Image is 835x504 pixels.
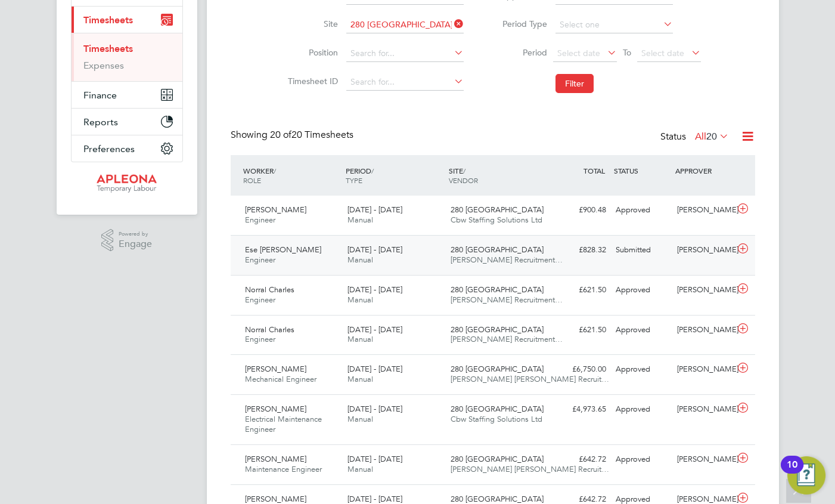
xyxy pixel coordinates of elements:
input: Select one [555,17,673,33]
span: [DATE] - [DATE] [347,364,402,374]
div: Approved [611,320,673,340]
div: SITE [446,160,549,191]
span: 280 [GEOGRAPHIC_DATA] [451,245,544,255]
span: [PERSON_NAME] Recruitment… [451,334,563,344]
span: [PERSON_NAME] [245,494,306,504]
span: 280 [GEOGRAPHIC_DATA] [451,404,544,414]
div: Showing [231,129,356,141]
span: [DATE] - [DATE] [347,205,402,215]
a: Timesheets [83,43,133,54]
div: 10 [787,465,797,480]
span: Manual [347,374,373,384]
div: Approved [611,280,673,300]
span: Norral Charles [245,285,294,295]
div: £900.48 [549,200,611,220]
span: TOTAL [583,166,605,175]
span: Manual [347,255,373,265]
span: TYPE [346,175,362,185]
span: Mechanical Engineer [245,374,316,384]
span: ROLE [243,175,261,185]
span: Norral Charles [245,324,294,335]
div: [PERSON_NAME] [672,320,734,340]
span: 280 [GEOGRAPHIC_DATA] [451,285,544,295]
span: Engineer [245,334,275,344]
div: £642.72 [549,450,611,469]
span: Cbw Staffing Solutions Ltd [451,215,542,225]
span: Engage [119,239,152,249]
span: [DATE] - [DATE] [347,324,402,335]
span: Manual [347,295,373,305]
button: Open Resource Center, 10 new notifications [787,456,825,494]
span: [DATE] - [DATE] [347,285,402,295]
span: Reports [83,116,118,128]
div: [PERSON_NAME] [672,280,734,300]
div: APPROVER [672,160,734,181]
span: To [619,45,635,60]
span: Engineer [245,295,275,305]
span: [PERSON_NAME] Recruitment… [451,255,563,265]
span: VENDOR [449,175,478,185]
div: Approved [611,450,673,469]
div: [PERSON_NAME] [672,400,734,419]
span: Ese [PERSON_NAME] [245,245,321,255]
a: Powered byEngage [101,229,152,252]
div: Approved [611,360,673,379]
div: £828.32 [549,240,611,260]
span: Engineer [245,255,275,265]
span: / [463,166,465,175]
span: [PERSON_NAME] [245,404,306,414]
span: 20 [706,131,717,143]
span: Electrical Maintenance Engineer [245,414,322,434]
input: Search for... [346,17,464,33]
div: STATUS [611,160,673,181]
div: Status [660,129,731,146]
span: [PERSON_NAME] Recruitment… [451,295,563,305]
span: Powered by [119,229,152,239]
div: [PERSON_NAME] [672,200,734,220]
span: Maintenance Engineer [245,464,322,474]
div: [PERSON_NAME] [672,240,734,260]
span: / [371,166,374,175]
label: Timesheet ID [284,76,338,86]
button: Reports [72,109,182,135]
span: 280 [GEOGRAPHIC_DATA] [451,454,544,464]
label: Position [284,47,338,58]
span: Manual [347,414,373,424]
div: PERIOD [343,160,446,191]
a: Expenses [83,60,124,71]
input: Search for... [346,45,464,62]
span: Preferences [83,143,135,154]
span: [PERSON_NAME] [245,454,306,464]
span: Cbw Staffing Solutions Ltd [451,414,542,424]
span: Finance [83,89,117,101]
span: 280 [GEOGRAPHIC_DATA] [451,205,544,215]
span: Select date [557,48,600,58]
div: Approved [611,400,673,419]
span: [PERSON_NAME] [PERSON_NAME] Recruit… [451,374,609,384]
span: [PERSON_NAME] [PERSON_NAME] Recruit… [451,464,609,474]
span: Manual [347,215,373,225]
span: [DATE] - [DATE] [347,404,402,414]
span: Manual [347,464,373,474]
span: 280 [GEOGRAPHIC_DATA] [451,494,544,504]
span: Manual [347,334,373,344]
span: [DATE] - [DATE] [347,454,402,464]
label: Period Type [493,18,547,29]
div: £6,750.00 [549,360,611,379]
input: Search for... [346,74,464,91]
label: Period [493,47,547,58]
span: [DATE] - [DATE] [347,494,402,504]
button: Finance [72,82,182,108]
div: [PERSON_NAME] [672,360,734,379]
a: Go to home page [71,174,183,193]
label: Site [284,18,338,29]
div: Submitted [611,240,673,260]
span: Timesheets [83,14,133,26]
span: 20 of [270,129,291,141]
span: [PERSON_NAME] [245,205,306,215]
div: Approved [611,200,673,220]
span: [PERSON_NAME] [245,364,306,374]
button: Timesheets [72,7,182,33]
span: [DATE] - [DATE] [347,245,402,255]
span: 280 [GEOGRAPHIC_DATA] [451,324,544,335]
